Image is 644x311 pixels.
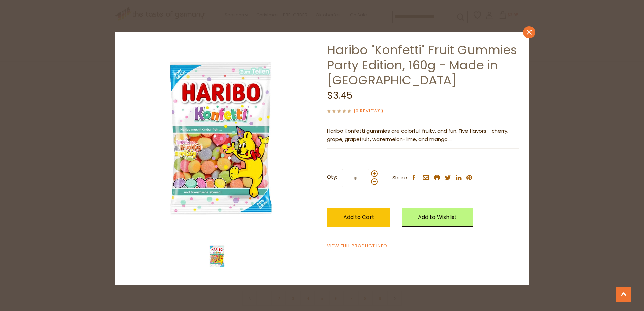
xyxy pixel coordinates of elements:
[342,169,369,187] input: Qty:
[327,208,390,227] button: Add to Cart
[392,174,408,182] span: Share:
[203,243,230,270] img: Haribo "Konfetti" Fruit Gummies Made in Germany
[327,127,519,144] p: Haribo Konfetti gummies are colorful, fruity, and fun. Five flavors - cherry, grape, grapefruit, ...
[327,89,352,102] span: $3.45
[402,208,473,227] a: Add to Wishlist
[354,108,383,114] span: ( )
[327,41,517,89] a: Haribo "Konfetti" Fruit Gummies Party Edition, 160g - Made in [GEOGRAPHIC_DATA]
[327,173,337,181] strong: Qty:
[356,108,381,115] a: 0 Reviews
[343,213,374,221] span: Add to Cart
[327,243,387,250] a: View Full Product Info
[125,42,317,235] img: Haribo "Konfetti" Fruit Gummies Made in Germany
